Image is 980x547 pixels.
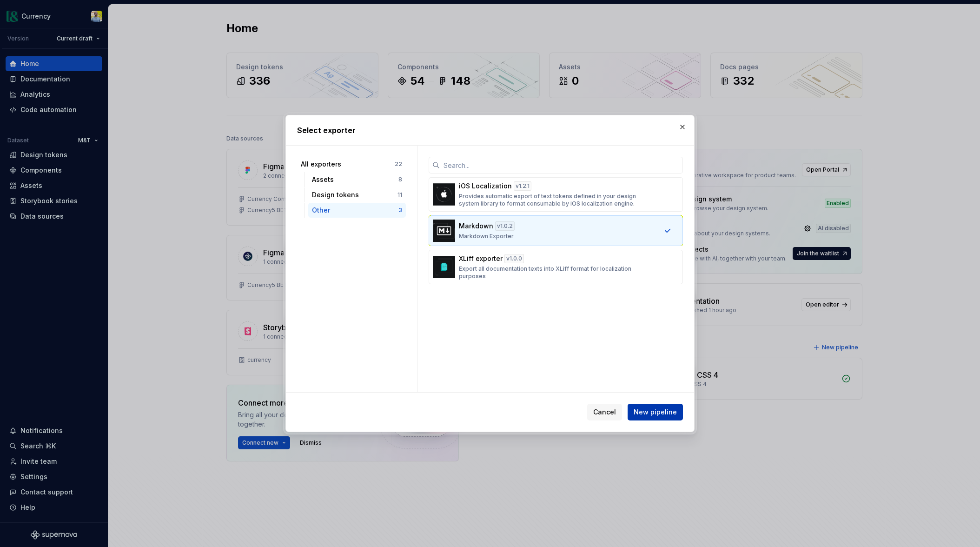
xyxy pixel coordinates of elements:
button: Assets8 [308,172,406,187]
p: XLiff exporter [459,254,503,263]
p: Markdown Exporter [459,233,514,240]
div: 22 [395,160,402,168]
button: Other3 [308,203,406,218]
button: All exporters22 [297,157,406,172]
div: 11 [397,191,402,199]
button: Markdownv1.0.2Markdown Exporter [429,215,683,246]
div: Assets [312,175,398,184]
button: iOS Localizationv1.2.1Provides automatic export of text tokens defined in your design system libr... [429,177,683,212]
div: v 1.0.2 [495,221,515,231]
button: New pipeline [628,404,683,420]
p: Markdown [459,221,493,231]
div: Design tokens [312,190,397,200]
p: Export all documentation texts into XLiff format for localization purposes [459,265,647,280]
div: Other [312,206,398,215]
button: Cancel [587,404,622,420]
div: All exporters [301,160,395,169]
div: 8 [398,176,402,183]
h2: Select exporter [297,125,683,136]
p: iOS Localization [459,181,512,191]
p: Provides automatic export of text tokens defined in your design system library to format consumab... [459,193,647,207]
div: 3 [398,207,402,214]
button: XLiff exporterv1.0.0Export all documentation texts into XLiff format for localization purposes [429,250,683,284]
span: Cancel [593,407,616,417]
button: Design tokens11 [308,187,406,202]
input: Search... [440,157,683,173]
span: New pipeline [634,407,677,417]
div: v 1.0.0 [504,254,524,263]
div: v 1.2.1 [514,181,531,191]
